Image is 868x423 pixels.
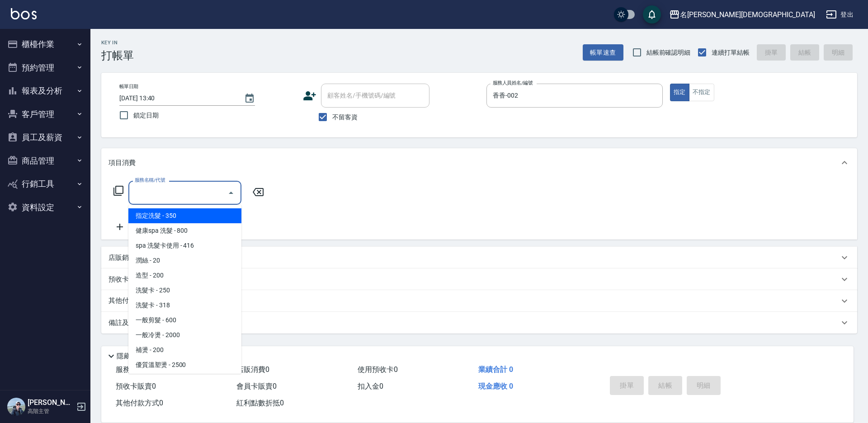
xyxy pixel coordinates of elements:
button: 客戶管理 [4,103,87,126]
h5: [PERSON_NAME] [28,398,74,407]
span: 扣入金 0 [358,382,383,390]
span: 現金應收 0 [478,382,513,390]
span: 一般剪髮 - 600 [128,313,241,328]
button: 報表及分析 [4,79,87,103]
span: 造型 - 200 [128,268,241,283]
button: 名[PERSON_NAME][DEMOGRAPHIC_DATA] [665,5,819,24]
span: 一般冷燙 - 2000 [128,328,241,343]
button: 指定 [670,84,689,101]
span: 指定洗髮 - 350 [128,208,241,223]
span: 服務消費 0 [116,365,149,374]
input: YYYY/MM/DD hh:mm [119,91,235,106]
p: 其他付款方式 [108,296,154,306]
h3: 打帳單 [101,49,134,62]
span: 染髮 - 2000 [128,372,241,387]
button: 資料設定 [4,196,87,219]
span: 其他付款方式 0 [116,399,163,407]
p: 備註及來源 [108,318,142,328]
span: 結帳前確認明細 [646,48,691,57]
button: Choose date, selected date is 2025-09-17 [239,88,260,109]
span: 不留客資 [332,113,358,122]
span: 紅利點數折抵 0 [236,399,284,407]
span: 健康spa 洗髮 - 800 [128,223,241,238]
img: Person [7,398,25,416]
span: 優質溫塑燙 - 2500 [128,357,241,372]
button: 員工及薪資 [4,126,87,149]
label: 服務人員姓名/編號 [493,80,533,86]
span: 洗髮卡 - 250 [128,283,241,298]
span: 潤絲 - 20 [128,253,241,268]
button: 帳單速查 [583,44,623,61]
button: 預約管理 [4,56,87,80]
span: 鎖定日期 [133,111,159,120]
div: 名[PERSON_NAME][DEMOGRAPHIC_DATA] [680,9,815,20]
button: 登出 [822,6,857,23]
div: 預收卡販賣 [101,268,857,290]
button: save [643,5,661,23]
p: 店販銷售 [108,253,136,263]
button: 櫃檯作業 [4,33,87,56]
h2: Key In [101,40,134,46]
div: 項目消費 [101,148,857,177]
button: Close [224,186,238,200]
button: 行銷工具 [4,172,87,196]
div: 備註及來源 [101,312,857,334]
span: 業績合計 0 [478,365,513,374]
label: 服務名稱/代號 [135,177,165,183]
span: 店販消費 0 [236,365,269,374]
span: spa 洗髮卡使用 - 416 [128,238,241,253]
img: Logo [11,8,37,19]
button: 不指定 [689,84,714,101]
p: 預收卡販賣 [108,275,142,284]
span: 洗髮卡 - 318 [128,298,241,313]
span: 使用預收卡 0 [358,365,398,374]
div: 其他付款方式 [101,290,857,312]
span: 預收卡販賣 0 [116,382,156,390]
div: 店販銷售 [101,247,857,268]
span: 連續打單結帳 [712,48,750,57]
span: 補燙 - 200 [128,343,241,357]
label: 帳單日期 [119,83,138,90]
button: 商品管理 [4,149,87,173]
span: 會員卡販賣 0 [236,382,277,390]
p: 高階主管 [28,407,74,415]
p: 項目消費 [108,158,136,168]
p: 隱藏業績明細 [117,352,157,361]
